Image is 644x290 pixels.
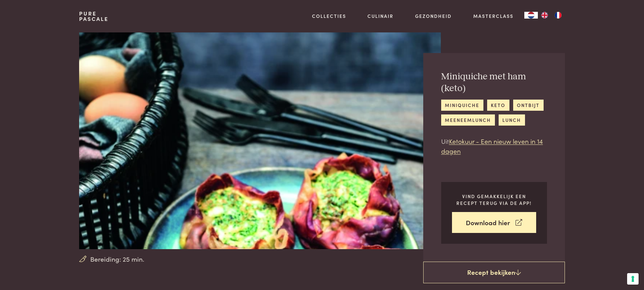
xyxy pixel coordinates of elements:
[524,12,565,19] aside: Language selected: Nederlands
[415,12,452,20] a: Gezondheid
[524,12,538,19] a: NL
[499,114,525,126] a: lunch
[473,12,514,20] a: Masterclass
[441,71,547,94] h2: Miniquiche met ham (keto)
[538,12,551,19] a: EN
[487,100,509,111] a: keto
[627,273,639,285] button: Uw voorkeuren voor toestemming voor trackingtechnologieën
[367,12,393,20] a: Culinair
[79,11,109,22] a: PurePascale
[441,136,547,156] p: Uit
[551,12,565,19] a: FR
[79,32,440,249] img: Miniquiche met ham (keto)
[441,100,483,111] a: miniquiche
[538,12,565,19] ul: Language list
[524,12,538,19] div: Language
[452,212,536,233] a: Download hier
[423,262,565,283] a: Recept bekijken
[441,114,495,126] a: meeneemlunch
[312,12,346,20] a: Collecties
[441,136,543,155] a: Ketokuur - Een nieuw leven in 14 dagen
[513,100,544,111] a: ontbijt
[90,254,144,264] span: Bereiding: 25 min.
[452,193,536,207] p: Vind gemakkelijk een recept terug via de app!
